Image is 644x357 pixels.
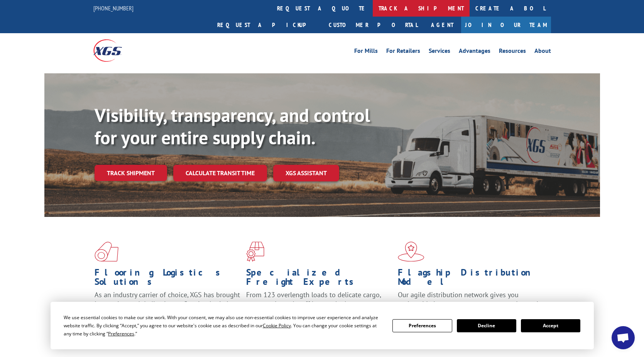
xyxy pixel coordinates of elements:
[51,302,594,349] div: Cookie Consent Prompt
[95,290,240,318] span: As an industry carrier of choice, XGS has brought innovation and dedication to flooring logistics...
[612,326,635,349] div: Open chat
[386,48,420,56] a: For Retailers
[398,290,540,308] span: Our agile distribution network gives you nationwide inventory management on demand.
[392,319,452,332] button: Preferences
[534,48,551,56] a: About
[95,165,167,181] a: Track shipment
[459,48,490,56] a: Advantages
[95,242,118,262] img: xgs-icon-total-supply-chain-intelligence-red
[273,165,339,181] a: XGS ASSISTANT
[461,17,551,33] a: Join Our Team
[429,48,450,56] a: Services
[354,48,378,56] a: For Mills
[173,165,267,181] a: Calculate transit time
[108,330,134,337] span: Preferences
[211,17,323,33] a: Request a pickup
[95,268,240,290] h1: Flooring Logistics Solutions
[521,319,580,332] button: Accept
[423,17,461,33] a: Agent
[263,322,291,329] span: Cookie Policy
[499,48,526,56] a: Resources
[64,313,383,338] div: We use essential cookies to make our site work. With your consent, we may also use non-essential ...
[398,242,424,262] img: xgs-icon-flagship-distribution-model-red
[323,17,423,33] a: Customer Portal
[246,290,392,325] p: From 123 overlength loads to delicate cargo, our experienced staff knows the best way to move you...
[95,103,370,149] b: Visibility, transparency, and control for your entire supply chain.
[398,268,544,290] h1: Flagship Distribution Model
[246,268,392,290] h1: Specialized Freight Experts
[246,242,264,262] img: xgs-icon-focused-on-flooring-red
[457,319,516,332] button: Decline
[93,4,134,12] a: [PHONE_NUMBER]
